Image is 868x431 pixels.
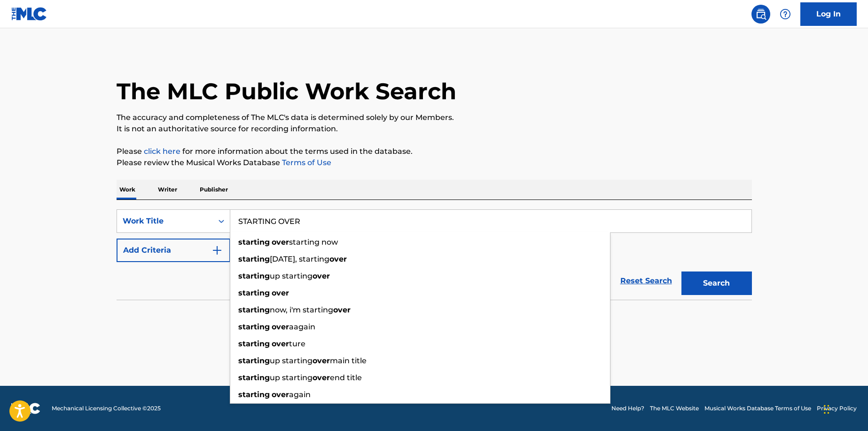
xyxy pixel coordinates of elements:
strong: over [272,322,289,331]
strong: over [329,255,347,263]
p: Writer [155,180,180,200]
strong: starting [238,390,270,399]
a: click here [144,147,180,156]
a: Reset Search [616,271,677,291]
a: Privacy Policy [817,404,857,413]
a: Need Help? [611,404,644,413]
p: Please for more information about the terms used in the database. [117,146,752,157]
span: [DATE], starting [270,255,329,263]
strong: starting [238,339,270,348]
span: aagain [289,322,315,331]
button: Search [681,271,752,295]
strong: starting [238,356,270,365]
a: Terms of Use [280,158,331,167]
strong: over [313,356,330,365]
strong: over [313,373,330,382]
a: Public Search [751,5,770,24]
p: Publisher [197,180,231,200]
strong: starting [238,322,270,331]
strong: over [272,339,289,348]
img: logo [11,403,40,414]
span: up starting [270,271,313,280]
div: Work Title [123,215,207,227]
div: Drag [824,395,829,423]
span: again [289,390,311,399]
span: ture [289,339,305,348]
p: It is not an authoritative source for recording information. [117,123,752,135]
img: help [780,8,791,20]
h1: The MLC Public Work Search [117,77,456,105]
span: end title [330,373,362,382]
img: search [755,8,766,20]
span: starting now [289,238,338,247]
a: Musical Works Database Terms of Use [704,404,811,413]
strong: starting [238,373,270,382]
strong: starting [238,288,270,297]
strong: starting [238,255,270,263]
span: up starting [270,373,313,382]
strong: starting [238,238,270,247]
span: main title [330,356,367,365]
iframe: Chat Widget [821,386,868,431]
div: Help [776,5,795,24]
span: Mechanical Licensing Collective © 2025 [52,404,161,413]
img: 9d2ae6d4665cec9f34b9.svg [211,245,223,256]
strong: over [313,271,330,280]
strong: over [272,390,289,399]
strong: over [272,238,289,247]
strong: over [333,305,351,314]
form: Search Form [117,209,752,300]
strong: starting [238,271,270,280]
a: The MLC Website [650,404,699,413]
strong: starting [238,305,270,314]
strong: over [272,288,289,297]
a: Log In [800,2,857,26]
p: The accuracy and completeness of The MLC's data is determined solely by our Members. [117,112,752,123]
button: Add Criteria [117,239,230,262]
span: now, i'm starting [270,305,333,314]
p: Please review the Musical Works Database [117,157,752,168]
span: up starting [270,356,313,365]
p: Work [117,180,138,200]
img: MLC Logo [11,7,47,21]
